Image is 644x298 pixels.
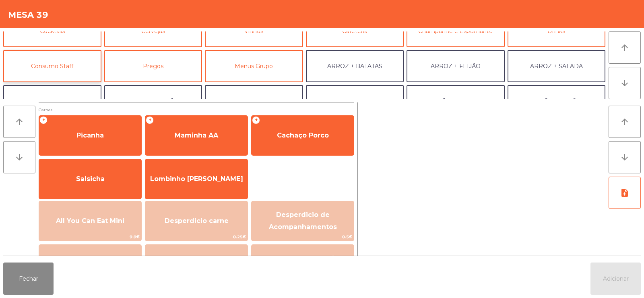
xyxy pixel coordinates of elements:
i: arrow_upward [620,43,630,52]
button: arrow_downward [609,67,641,99]
span: Carnes [39,106,354,114]
span: 9.9€ [39,233,141,241]
button: arrow_downward [3,141,35,173]
button: FEIJÃO + FEIJÃO [508,85,606,117]
button: ARROZ + BATATAS [306,50,404,82]
button: ARROZ + ARROZ [3,85,101,117]
button: arrow_downward [609,141,641,173]
span: Lombinho [PERSON_NAME] [150,175,243,183]
button: Pregos [104,50,202,82]
span: Picanha [76,131,104,139]
button: FEIJÃO + SALADA [407,85,505,117]
span: All You Can Eat Mini [56,217,124,225]
span: 0.5€ [252,233,354,241]
button: Consumo Staff [3,50,101,82]
span: Cachaço Porco [277,131,329,139]
h4: Mesa 39 [8,9,48,21]
span: Desperdicio carne [165,217,229,225]
button: ARROZ + FEIJÃO [407,50,505,82]
i: arrow_upward [14,117,24,127]
button: ARROZ + SALADA [508,50,606,82]
button: arrow_upward [609,31,641,64]
button: BATATA + BATATA [306,85,404,117]
button: arrow_upward [609,106,641,138]
span: Desperdicio de Acompanhamentos [269,211,337,231]
span: Maminha AA [175,131,218,139]
i: arrow_downward [620,78,630,88]
span: 0.25€ [145,233,248,241]
span: + [39,116,47,124]
span: + [252,116,260,124]
button: arrow_upward [3,106,35,138]
button: note_add [609,177,641,209]
button: BATATA + SALADA [205,85,303,117]
button: Menus Grupo [205,50,303,82]
i: arrow_downward [14,152,24,162]
span: All You Can Eat - Odive Almoço [263,254,343,274]
span: + [146,116,154,124]
span: Salsicha [76,175,105,183]
i: note_add [620,188,630,198]
i: arrow_upward [620,117,630,127]
button: Fechar [3,263,54,295]
button: BATATA + FEIJÃO [104,85,202,117]
i: arrow_downward [620,152,630,162]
